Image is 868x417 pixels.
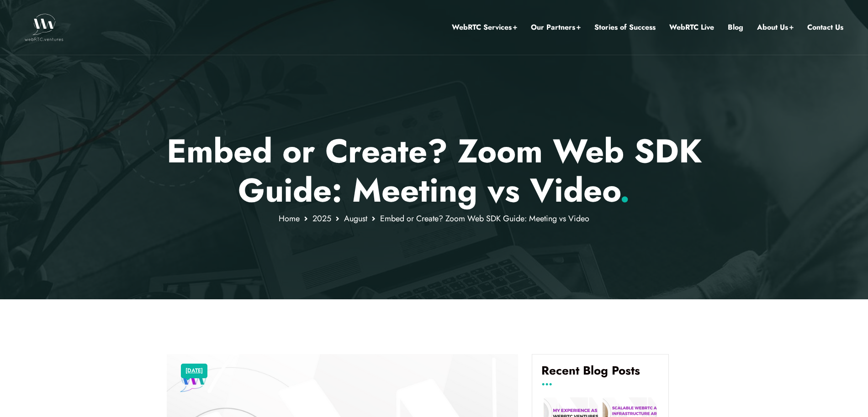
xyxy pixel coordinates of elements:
a: Our Partners [531,21,581,33]
a: Blog [728,21,743,33]
span: . [619,167,630,214]
img: WebRTC.ventures [25,14,64,41]
a: About Us [757,21,794,33]
a: WebRTC Services [452,21,517,33]
a: WebRTC Live [669,21,714,33]
a: August [344,213,367,224]
a: [DATE] [185,365,203,377]
h4: Recent Blog Posts [541,364,659,385]
span: Embed or Create? Zoom Web SDK Guide: Meeting vs Video [380,213,589,224]
a: Stories of Success [594,21,656,33]
p: Embed or Create? Zoom Web SDK Guide: Meeting vs Video [167,131,702,210]
a: Home [279,213,300,224]
a: 2025 [312,213,331,224]
a: Contact Us [807,21,843,33]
